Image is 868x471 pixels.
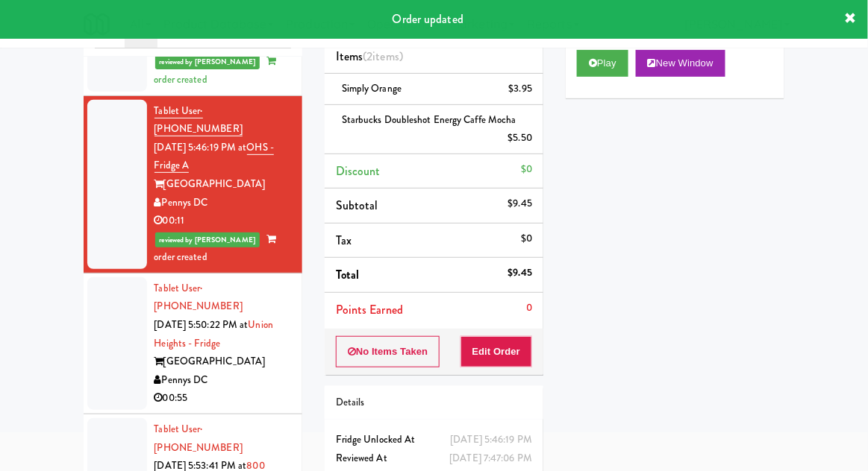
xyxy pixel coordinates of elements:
[509,80,533,98] div: $3.95
[336,162,381,180] span: Discount
[154,281,243,314] a: Tablet User· [PHONE_NUMBER]
[154,317,249,332] span: [DATE] 5:50:22 PM at
[336,449,532,468] div: Reviewed At
[393,10,463,28] span: Order updated
[460,336,533,367] button: Edit Order
[336,431,532,449] div: Fridge Unlocked At
[521,160,532,179] div: $0
[336,48,403,65] span: Items
[342,113,516,127] span: Starbucks Doubleshot Energy Caffe Mocha
[154,389,291,408] div: 00:55
[84,274,302,414] li: Tablet User· [PHONE_NUMBER][DATE] 5:50:22 PM atUnion Heights - Fridge[GEOGRAPHIC_DATA]Pennys DC00:55
[154,104,243,137] a: Tablet User· [PHONE_NUMBER]
[521,230,532,248] div: $0
[84,96,302,274] li: Tablet User· [PHONE_NUMBER][DATE] 5:46:19 PM atOHS - Fridge A[GEOGRAPHIC_DATA]Pennys DC00:11revie...
[363,48,403,65] span: (2 )
[450,431,532,449] div: [DATE] 5:46:19 PM
[154,175,291,194] div: [GEOGRAPHIC_DATA]
[154,54,276,86] span: order created
[336,301,403,318] span: Points Earned
[336,336,440,367] button: No Items Taken
[154,212,291,230] div: 00:11
[336,266,360,283] span: Total
[155,54,260,69] span: reviewed by [PERSON_NAME]
[154,422,243,455] span: · [PHONE_NUMBER]
[508,195,533,213] div: $9.45
[336,232,352,249] span: Tax
[508,264,533,282] div: $9.45
[154,422,243,455] a: Tablet User· [PHONE_NUMBER]
[154,353,291,371] div: [GEOGRAPHIC_DATA]
[577,50,628,77] button: Play
[155,233,260,247] span: reviewed by [PERSON_NAME]
[636,50,725,77] button: New Window
[449,449,532,468] div: [DATE] 7:47:06 PM
[336,393,532,412] div: Details
[154,371,291,390] div: Pennys DC
[336,197,378,214] span: Subtotal
[154,140,247,154] span: [DATE] 5:46:19 PM at
[373,48,400,65] ng-pluralize: items
[508,129,533,148] div: $5.50
[154,317,274,350] a: Union Heights - Fridge
[154,194,291,212] div: Pennys DC
[526,299,532,317] div: 0
[342,81,402,95] span: Simply Orange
